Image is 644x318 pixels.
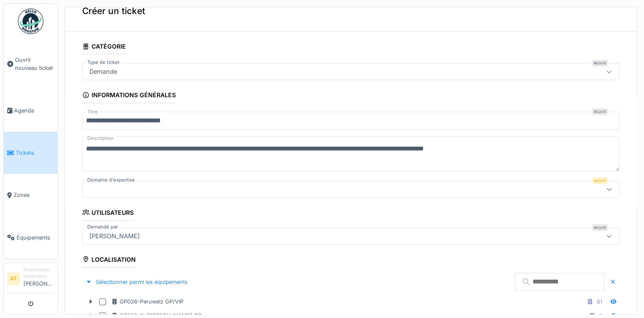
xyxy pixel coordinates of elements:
[17,234,54,242] span: Équipements
[86,133,115,144] label: Description
[86,231,143,241] div: [PERSON_NAME]
[86,59,121,66] label: Type de ticket
[14,107,54,115] span: Agenda
[14,191,54,199] span: Zones
[4,132,57,174] a: Tickets
[592,108,608,115] div: Requis
[23,266,54,280] div: Responsable demandeur
[4,39,57,90] a: Ouvrir nouveau ticket
[7,266,54,293] a: AT Responsable demandeur[PERSON_NAME]
[4,90,57,132] a: Agenda
[82,253,136,268] div: Localisation
[592,60,608,66] div: Requis
[82,276,191,288] div: Sélectionner parmi les équipements
[23,266,54,291] li: [PERSON_NAME]
[86,223,120,231] label: Demandé par
[4,174,57,216] a: Zones
[597,298,602,306] div: 81
[82,89,176,103] div: Informations générales
[86,176,137,184] label: Domaine d'expertise
[15,56,54,72] span: Ouvrir nouveau ticket
[7,272,20,285] li: AT
[592,224,608,231] div: Requis
[4,217,57,259] a: Équipements
[86,108,100,116] label: Titre
[18,9,43,34] img: Badge_color-CXgf-gQk.svg
[592,177,608,184] div: Requis
[16,149,54,157] span: Tickets
[82,206,134,221] div: Utilisateurs
[86,67,120,76] div: Demande
[82,40,126,55] div: Catégorie
[111,298,183,306] div: GP026-Peruwelz GP/VIP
